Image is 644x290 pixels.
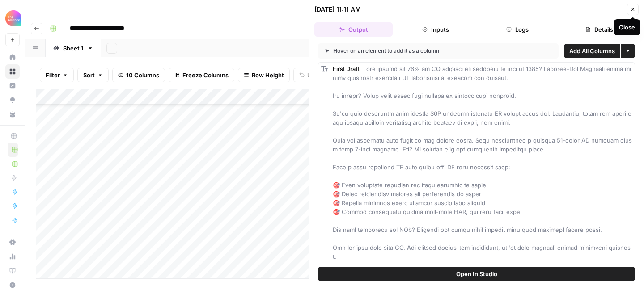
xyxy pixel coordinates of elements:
[182,71,229,80] span: Freeze Columns
[619,23,635,32] div: Close
[293,68,328,82] button: Undo
[396,22,475,37] button: Inputs
[169,68,234,82] button: Freeze Columns
[46,71,60,80] span: Filter
[325,47,496,55] div: Hover on an element to add it as a column
[77,68,109,82] button: Sort
[5,79,20,93] a: Insights
[5,93,20,107] a: Opportunities
[479,22,557,37] button: Logs
[314,5,361,14] div: [DATE] 11:11 AM
[83,71,95,80] span: Sort
[112,68,165,82] button: 10 Columns
[126,71,159,80] span: 10 Columns
[333,65,360,72] span: First Draft
[5,107,20,122] a: Your Data
[5,10,21,26] img: Alliance Logo
[318,267,635,281] button: Open In Studio
[456,269,497,278] span: Open In Studio
[5,50,20,64] a: Home
[560,22,639,37] button: Details
[5,235,20,249] a: Settings
[5,249,20,264] a: Usage
[564,44,620,58] button: Add All Columns
[46,39,101,57] a: Sheet 1
[5,64,20,79] a: Browse
[5,7,20,29] button: Workspace: Alliance
[569,46,615,55] span: Add All Columns
[314,22,393,37] button: Output
[238,68,290,82] button: Row Height
[63,44,84,53] div: Sheet 1
[40,68,74,82] button: Filter
[5,264,20,278] a: Learning Hub
[252,71,284,80] span: Row Height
